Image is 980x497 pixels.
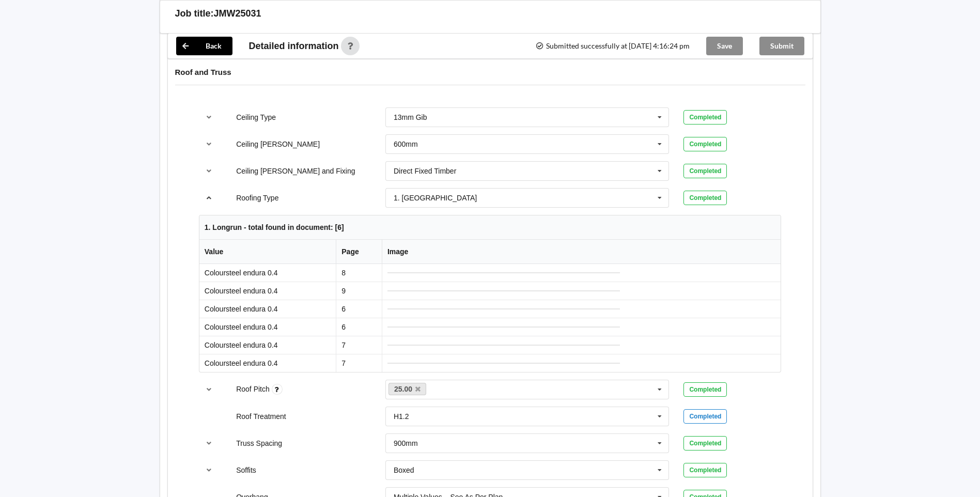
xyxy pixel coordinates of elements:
[249,41,339,51] span: Detailed information
[199,282,336,300] td: Coloursteel endura 0.4
[199,162,219,180] button: reference-toggle
[199,215,781,240] th: 1. Longrun - total found in document: [6]
[387,272,620,273] img: ai_input-page8-RoofingType-0-0.jpeg
[176,37,232,55] button: Back
[388,383,427,395] a: 25.00
[336,336,382,354] td: 7
[175,8,214,20] h3: Job title:
[683,436,727,451] div: Completed
[236,113,276,121] label: Ceiling Type
[394,167,456,175] div: Direct Fixed Timber
[683,110,727,125] div: Completed
[199,354,336,372] td: Coloursteel endura 0.4
[199,300,336,318] td: Coloursteel endura 0.4
[199,380,219,399] button: reference-toggle
[683,463,727,477] div: Completed
[214,8,261,20] h3: JMW25031
[236,466,256,474] label: Soffits
[199,318,336,336] td: Coloursteel endura 0.4
[336,318,382,336] td: 6
[387,327,620,328] img: ai_input-page6-RoofingType-0-3.jpeg
[336,300,382,318] td: 6
[394,194,477,201] div: 1. [GEOGRAPHIC_DATA]
[387,363,620,364] img: ai_input-page7-RoofingType-0-5.jpeg
[336,282,382,300] td: 9
[236,194,278,202] label: Roofing Type
[382,240,781,264] th: Image
[236,167,355,175] label: Ceiling [PERSON_NAME] and Fixing
[394,440,418,447] div: 900mm
[199,135,219,153] button: reference-toggle
[336,240,382,264] th: Page
[236,385,271,393] label: Roof Pitch
[394,114,427,121] div: 13mm Gib
[336,354,382,372] td: 7
[199,434,219,453] button: reference-toggle
[236,439,282,447] label: Truss Spacing
[175,67,805,77] h4: Roof and Truss
[387,345,620,346] img: ai_input-page7-RoofingType-0-4.jpeg
[387,290,620,291] img: ai_input-page9-RoofingType-0-1.jpeg
[199,336,336,354] td: Coloursteel endura 0.4
[387,308,620,309] img: ai_input-page6-RoofingType-0-2.jpeg
[199,189,219,207] button: reference-toggle
[394,141,418,148] div: 600mm
[394,467,414,474] div: Boxed
[535,42,689,50] span: Submitted successfully at [DATE] 4:16:24 pm
[683,382,727,397] div: Completed
[199,264,336,282] td: Coloursteel endura 0.4
[683,191,727,205] div: Completed
[199,108,219,127] button: reference-toggle
[336,264,382,282] td: 8
[683,409,727,424] div: Completed
[683,137,727,151] div: Completed
[236,140,320,148] label: Ceiling [PERSON_NAME]
[199,461,219,479] button: reference-toggle
[236,412,286,421] label: Roof Treatment
[683,164,727,178] div: Completed
[394,413,409,420] div: H1.2
[199,240,336,264] th: Value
